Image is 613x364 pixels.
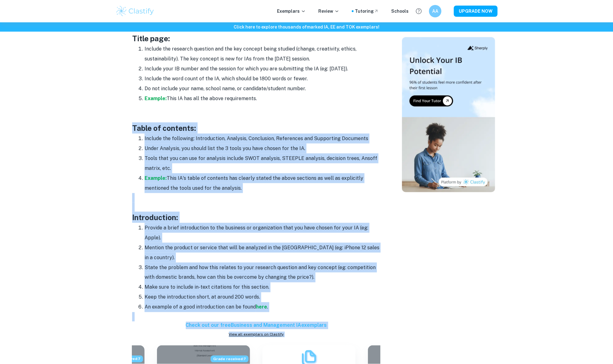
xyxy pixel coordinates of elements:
[132,212,380,223] h3: Introduction:
[145,64,380,74] li: Include your IB number and the session for which you are submitting the IA (eg: [DATE]).
[432,8,439,15] h6: AA
[132,122,380,134] h3: Table of contents:
[132,332,380,337] a: View all exemplars on Clastify
[145,84,380,94] li: Do not include your name, school name, or candidate/student number.
[115,5,155,17] img: Clastify logo
[145,175,167,181] a: Example:
[145,94,380,104] li: This IA has all the above requirements.
[145,44,380,64] li: Include the research question and the key concept being studied (change, creativity, ethics, sust...
[429,5,441,17] button: AA
[256,304,267,310] a: here
[145,173,380,193] li: This IA's table of contents has clearly stated the above sections as well as explicitly mentioned...
[132,33,380,44] h3: Title page:
[145,282,380,292] li: Make sure to include in-text citations for this section.
[391,8,409,15] a: Schools
[145,95,167,101] a: Example:
[145,153,380,173] li: Tools that you can use for analysis include SWOT analysis, STEEPLE analysis, decision trees, Anso...
[145,263,380,282] li: State the problem and how this relates to your research question and key concept (eg: competition...
[318,8,339,15] p: Review
[355,8,379,15] a: Tutoring
[145,243,380,263] li: Mention the product or service that will be analyzed in the [GEOGRAPHIC_DATA] (eg: iPhone 12 sale...
[454,6,498,17] button: UPGRADE NOW
[211,356,248,362] span: Grade received: 7
[402,37,495,192] img: Thumbnail
[145,134,380,144] li: Include the following: Introduction, Analysis, Conclusion, References and Supporting Documents
[414,6,424,16] button: Help and Feedback
[145,74,380,84] li: Include the word count of the IA, which should be 1800 words or fewer.
[145,144,380,153] li: Under Analysis, you should list the 3 tools you have chosen for the IA.
[277,8,306,15] p: Exemplars
[145,223,380,243] li: Provide a brief introduction to the business or organization that you have chosen for your IA (eg...
[145,302,380,312] li: An example of a good introduction can be found .
[145,292,380,302] li: Keep the introduction short, at around 200 words.
[1,24,612,30] h6: Click here to explore thousands of marked IA, EE and TOK exemplars !
[132,322,380,329] h6: Check out our free Business and Management IA exemplars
